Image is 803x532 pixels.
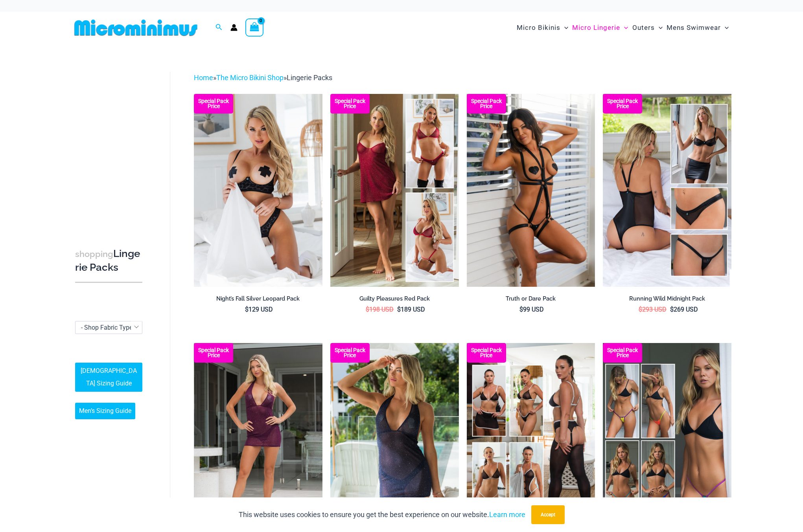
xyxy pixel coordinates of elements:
img: Truth or Dare Black 1905 Bodysuit 611 Micro 07 [467,94,595,286]
span: » » [194,73,332,82]
span: Menu Toggle [721,18,729,38]
a: Guilty Pleasures Red Collection Pack F Guilty Pleasures Red Collection Pack BGuilty Pleasures Red... [330,94,459,286]
b: Special Pack Price [603,99,642,109]
bdi: 269 USD [670,306,698,313]
a: Mens SwimwearMenu ToggleMenu Toggle [665,16,731,40]
b: Special Pack Price [467,348,506,358]
span: Mens Swimwear [667,18,721,38]
a: Nights Fall Silver Leopard 1036 Bra 6046 Thong 09v2 Nights Fall Silver Leopard 1036 Bra 6046 Thon... [194,94,322,286]
span: $ [639,306,642,313]
b: Special Pack Price [603,348,642,358]
a: OutersMenu ToggleMenu Toggle [630,16,665,40]
span: - Shop Fabric Type [75,321,142,334]
span: Menu Toggle [560,18,568,38]
span: shopping [75,249,113,259]
b: Special Pack Price [330,99,370,109]
span: - Shop Fabric Type [81,324,133,331]
bdi: 198 USD [366,306,394,313]
a: Account icon link [230,24,238,31]
a: Running Wild Midnight Pack [603,295,731,305]
a: Truth or Dare Black 1905 Bodysuit 611 Micro 07 Truth or Dare Black 1905 Bodysuit 611 Micro 06Trut... [467,94,595,286]
a: Guilty Pleasures Red Pack [330,295,459,305]
a: Search icon link [215,23,223,33]
h2: Guilty Pleasures Red Pack [330,295,459,303]
bdi: 293 USD [639,306,667,313]
a: Truth or Dare Pack [467,295,595,305]
img: Nights Fall Silver Leopard 1036 Bra 6046 Thong 09v2 [194,94,322,286]
h2: Running Wild Midnight Pack [603,295,731,303]
h2: Truth or Dare Pack [467,295,595,303]
span: Lingerie Packs [287,73,332,82]
a: Micro LingerieMenu ToggleMenu Toggle [570,16,630,40]
img: All Styles (1) [603,94,731,286]
a: Night’s Fall Silver Leopard Pack [194,295,322,305]
span: Micro Bikinis [517,18,560,38]
a: The Micro Bikini Shop [216,73,284,82]
a: View Shopping Cart, empty [245,18,263,37]
button: Accept [531,505,565,524]
span: Micro Lingerie [572,18,620,38]
bdi: 129 USD [245,306,273,313]
b: Special Pack Price [330,348,370,358]
iframe: TrustedSite Certified [75,66,146,223]
b: Special Pack Price [194,348,233,358]
img: MM SHOP LOGO FLAT [71,19,201,37]
span: $ [245,306,249,313]
span: Menu Toggle [620,18,628,38]
a: Micro BikinisMenu ToggleMenu Toggle [515,16,570,40]
bdi: 189 USD [397,306,425,313]
bdi: 99 USD [519,306,544,313]
span: $ [397,306,401,313]
a: Learn more [489,510,525,519]
b: Special Pack Price [194,99,233,109]
span: $ [366,306,369,313]
span: $ [670,306,674,313]
span: $ [519,306,523,313]
img: Guilty Pleasures Red Collection Pack F [330,94,459,286]
b: Special Pack Price [467,99,506,109]
span: - Shop Fabric Type [76,321,142,334]
a: Men’s Sizing Guide [75,403,135,419]
p: This website uses cookies to ensure you get the best experience on our website. [239,509,525,521]
span: Outers [632,18,655,38]
a: Home [194,73,213,82]
a: [DEMOGRAPHIC_DATA] Sizing Guide [75,363,142,392]
span: Menu Toggle [655,18,663,38]
a: All Styles (1) Running Wild Midnight 1052 Top 6512 Bottom 04Running Wild Midnight 1052 Top 6512 B... [603,94,731,286]
nav: Site Navigation [514,15,732,41]
h2: Night’s Fall Silver Leopard Pack [194,295,322,303]
h3: Lingerie Packs [75,247,142,274]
